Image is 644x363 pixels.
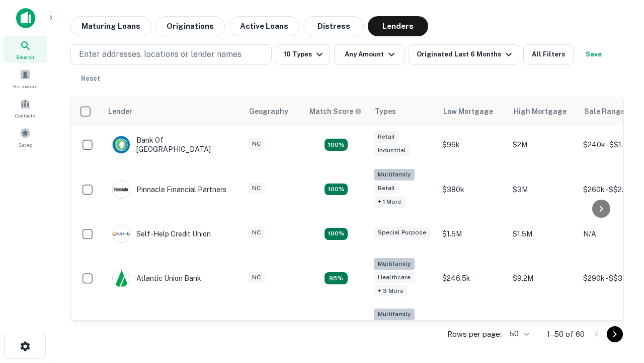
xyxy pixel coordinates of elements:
div: Multifamily [374,258,415,270]
th: High Mortgage [508,97,578,126]
a: Saved [3,124,47,151]
div: NC [248,138,265,150]
button: Save your search to get updates of matches that match your search criteria. [578,44,610,65]
div: Pinnacle Financial Partners [112,180,226,199]
span: Search [16,53,34,61]
div: 50 [506,327,531,341]
div: Lender [108,105,132,117]
td: $246.5k [437,253,508,304]
button: Lenders [368,16,428,36]
img: picture [113,225,130,243]
img: capitalize-icon.png [16,8,35,28]
a: Borrowers [3,65,47,92]
div: + 1 more [374,196,406,208]
th: Lender [102,97,243,126]
div: + 3 more [374,285,408,297]
p: Enter addresses, locations or lender names [79,48,242,60]
button: Any Amount [334,44,405,65]
div: Low Mortgage [443,105,493,117]
div: Matching Properties: 17, hasApolloMatch: undefined [325,184,348,196]
td: $2M [508,126,578,164]
p: Rows per page: [447,328,502,340]
div: Healthcare [374,272,415,283]
div: Multifamily [374,309,415,320]
div: Retail [374,183,399,194]
a: Contacts [3,94,47,122]
th: Low Mortgage [437,97,508,126]
div: Capitalize uses an advanced AI algorithm to match your search with the best lender. The match sco... [309,106,362,117]
img: picture [113,270,130,287]
img: picture [113,181,130,198]
button: Originations [155,16,225,36]
div: High Mortgage [514,105,567,117]
button: All Filters [523,44,574,65]
iframe: Chat Widget [594,250,644,298]
td: $380k [437,164,508,215]
div: Bank Of [GEOGRAPHIC_DATA] [112,136,233,154]
div: Special Purpose [374,227,430,238]
button: Originated Last 6 Months [409,44,519,65]
div: Types [375,105,396,117]
button: 10 Types [276,44,330,65]
div: Retail [374,131,399,143]
div: NC [248,227,265,238]
button: Distress [303,16,364,36]
div: NC [248,183,265,194]
span: Borrowers [13,82,37,90]
button: Maturing Loans [70,16,151,36]
td: $246k [437,304,508,354]
div: Sale Range [584,105,625,117]
p: 1–50 of 60 [547,328,585,340]
td: $1.5M [437,215,508,253]
td: $96k [437,126,508,164]
div: Matching Properties: 11, hasApolloMatch: undefined [325,228,348,240]
button: Go to next page [607,326,623,342]
th: Geography [243,97,303,126]
a: Search [3,36,47,63]
div: NC [248,272,265,283]
div: Geography [249,105,288,117]
div: Self-help Credit Union [112,225,211,243]
button: Enter addresses, locations or lender names [70,44,272,65]
div: Originated Last 6 Months [417,48,515,60]
td: $9.2M [508,253,578,304]
td: $3.2M [508,304,578,354]
div: Atlantic Union Bank [112,269,201,287]
th: Capitalize uses an advanced AI algorithm to match your search with the best lender. The match sco... [303,97,369,126]
button: Reset [74,69,107,89]
span: Saved [18,141,33,149]
img: picture [113,136,130,153]
td: $3M [508,164,578,215]
button: Active Loans [229,16,299,36]
div: The Fidelity Bank [112,320,194,338]
h6: Match Score [309,106,360,117]
div: Industrial [374,145,410,156]
td: $1.5M [508,215,578,253]
th: Types [369,97,437,126]
span: Contacts [15,111,35,119]
div: Multifamily [374,169,415,180]
div: Matching Properties: 9, hasApolloMatch: undefined [325,272,348,284]
div: Matching Properties: 15, hasApolloMatch: undefined [325,139,348,151]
